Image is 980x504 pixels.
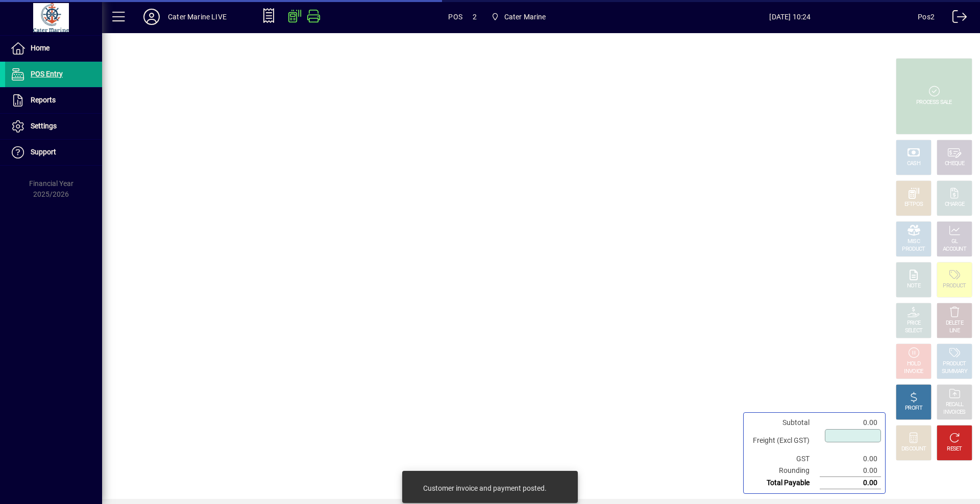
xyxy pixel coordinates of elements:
[943,360,966,368] div: PRODUCT
[951,238,958,246] div: GL
[5,88,102,113] a: Reports
[943,246,966,253] div: ACCOUNT
[902,246,925,253] div: PRODUCT
[943,282,966,290] div: PRODUCT
[748,429,820,453] td: Freight (Excl GST)
[907,282,920,290] div: NOTE
[663,9,918,25] span: [DATE] 10:24
[908,238,920,246] div: MISC
[904,201,923,208] div: EFTPOS
[748,417,820,429] td: Subtotal
[5,140,102,165] a: Support
[820,417,881,429] td: 0.00
[945,160,964,168] div: CHEQUE
[748,477,820,489] td: Total Payable
[448,9,462,25] span: POS
[946,401,964,409] div: RECALL
[31,70,63,78] span: POS Entry
[901,445,926,453] div: DISCOUNT
[905,327,923,335] div: SELECT
[5,36,102,61] a: Home
[748,465,820,477] td: Rounding
[473,9,477,25] span: 2
[946,320,963,327] div: DELETE
[907,360,920,368] div: HOLD
[504,9,546,25] span: Cater Marine
[423,483,547,493] div: Customer invoice and payment posted.
[820,465,881,477] td: 0.00
[918,9,935,25] div: Pos2
[31,122,57,130] span: Settings
[31,96,56,104] span: Reports
[949,327,960,335] div: LINE
[168,9,227,25] div: Cater Marine LIVE
[905,405,922,412] div: PROFIT
[31,44,50,52] span: Home
[748,453,820,465] td: GST
[916,99,952,107] div: PROCESS SALE
[942,368,967,376] div: SUMMARY
[943,409,965,416] div: INVOICES
[945,2,967,35] a: Logout
[820,453,881,465] td: 0.00
[820,477,881,489] td: 0.00
[904,368,923,376] div: INVOICE
[31,148,56,156] span: Support
[135,8,168,26] button: Profile
[945,201,965,208] div: CHARGE
[907,320,921,327] div: PRICE
[487,8,550,26] span: Cater Marine
[5,114,102,139] a: Settings
[947,445,962,453] div: RESET
[907,160,920,168] div: CASH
